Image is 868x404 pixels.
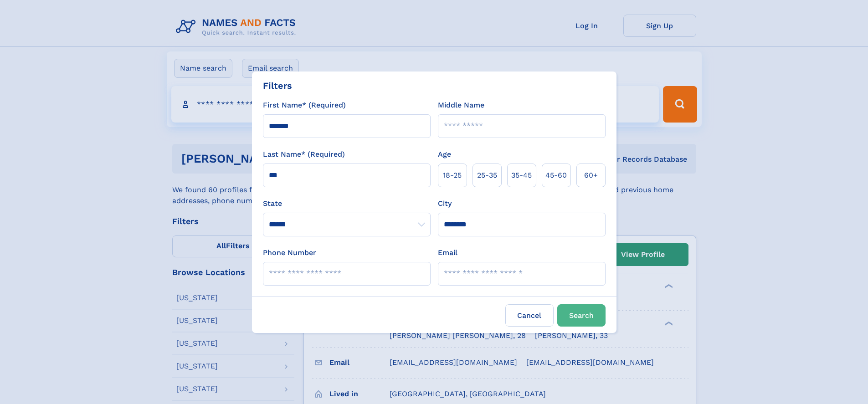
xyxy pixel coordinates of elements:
label: Phone Number [263,247,316,258]
label: Last Name* (Required) [263,149,345,160]
span: 25‑35 [477,170,497,181]
div: Filters [263,79,292,92]
span: 35‑45 [511,170,532,181]
label: State [263,198,431,209]
label: Age [438,149,451,160]
button: Search [557,304,606,327]
label: Email [438,247,457,258]
label: City [438,198,452,209]
label: First Name* (Required) [263,100,346,111]
span: 60+ [584,170,598,181]
label: Cancel [505,304,554,327]
span: 45‑60 [545,170,567,181]
label: Middle Name [438,100,484,111]
span: 18‑25 [443,170,462,181]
